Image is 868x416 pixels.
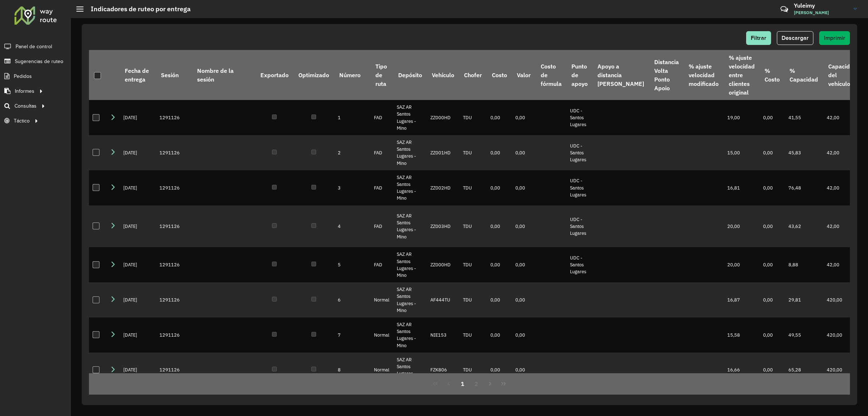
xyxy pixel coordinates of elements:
td: 1291126 [156,205,192,247]
td: 0,00 [512,317,535,353]
th: Nombre de la sesión [192,50,255,100]
span: Descargar [782,35,809,41]
td: 0,00 [487,205,512,247]
span: Sugerencias de ruteo [15,58,63,65]
span: [PERSON_NAME] [794,9,848,16]
td: [DATE] [120,135,156,170]
th: Número [334,50,370,100]
td: 0,00 [512,100,535,135]
button: Last Page [497,377,510,391]
td: 20,00 [724,247,759,282]
td: 42,00 [823,170,861,205]
td: 1291126 [156,170,192,205]
th: Fecha de entrega [120,50,156,100]
td: 0,00 [512,135,535,170]
button: Imprimir [819,31,850,45]
a: Contacto rápido [776,1,792,17]
td: UDC - Santos Lugares [566,205,592,247]
td: 45,83 [785,135,823,170]
td: 65,28 [785,353,823,388]
td: 0,00 [512,247,535,282]
td: UDC - Santos Lugares [566,247,592,282]
td: 0,00 [487,282,512,317]
td: 49,55 [785,317,823,353]
td: 0,00 [512,353,535,388]
td: ZZ002HD [427,170,459,205]
th: Tipo de ruta [370,50,393,100]
td: 0,00 [512,282,535,317]
td: TDU [459,317,487,353]
td: 8 [334,353,370,388]
td: 43,62 [785,205,823,247]
td: SAZ AR Santos Lugares - Mino [393,282,427,317]
button: 2 [469,377,483,391]
td: [DATE] [120,100,156,135]
td: ZZ003HD [427,205,459,247]
span: Táctico [14,117,30,125]
th: Vehículo [427,50,459,100]
td: 20,00 [724,205,759,247]
td: TDU [459,247,487,282]
td: 1291126 [156,317,192,353]
button: Filtrar [746,31,771,45]
td: 16,87 [724,282,759,317]
th: Depósito [393,50,427,100]
td: SAZ AR Santos Lugares - Mino [393,205,427,247]
td: 0,00 [759,282,784,317]
span: Filtrar [751,35,766,41]
td: 0,00 [487,317,512,353]
h3: Yuleimy [794,2,848,9]
td: Normal [370,317,393,353]
td: ZZ000HD [427,247,459,282]
td: 0,00 [759,247,784,282]
td: 0,00 [487,170,512,205]
td: 0,00 [487,135,512,170]
td: SAZ AR Santos Lugares - Mino [393,317,427,353]
th: Chofer [459,50,487,100]
th: % ajuste velocidad modificado [684,50,723,100]
td: [DATE] [120,282,156,317]
td: ZZ000HD [427,100,459,135]
td: TDU [459,282,487,317]
th: Apoyo a distancia [PERSON_NAME] [593,50,649,100]
td: UDC - Santos Lugares [566,170,592,205]
td: FAD [370,247,393,282]
button: Next Page [483,377,497,391]
td: 0,00 [759,170,784,205]
td: 16,81 [724,170,759,205]
td: TDU [459,170,487,205]
th: Sesión [156,50,192,100]
td: 1 [334,100,370,135]
td: [DATE] [120,205,156,247]
td: Normal [370,353,393,388]
td: [DATE] [120,170,156,205]
td: TDU [459,353,487,388]
td: TDU [459,135,487,170]
td: 1291126 [156,247,192,282]
td: [DATE] [120,353,156,388]
td: [DATE] [120,247,156,282]
td: 1291126 [156,353,192,388]
td: 19,00 [724,100,759,135]
th: Costo de fórmula [536,50,566,100]
td: 1291126 [156,282,192,317]
td: 0,00 [759,317,784,353]
span: Consultas [14,102,37,110]
td: FZK806 [427,353,459,388]
th: Exportado [255,50,293,100]
td: TDU [459,205,487,247]
td: 3 [334,170,370,205]
td: SAZ AR Santos Lugares - Mino [393,100,427,135]
h2: Indicadores de ruteo por entrega [84,5,191,13]
td: 0,00 [512,170,535,205]
span: Informes [15,87,34,95]
td: 42,00 [823,247,861,282]
td: [DATE] [120,317,156,353]
td: 42,00 [823,205,861,247]
td: SAZ AR Santos Lugares - Mino [393,247,427,282]
td: SAZ AR Santos Lugares - Mino [393,170,427,205]
td: 0,00 [759,135,784,170]
td: 8,88 [785,247,823,282]
td: Normal [370,282,393,317]
td: 420,00 [823,317,861,353]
